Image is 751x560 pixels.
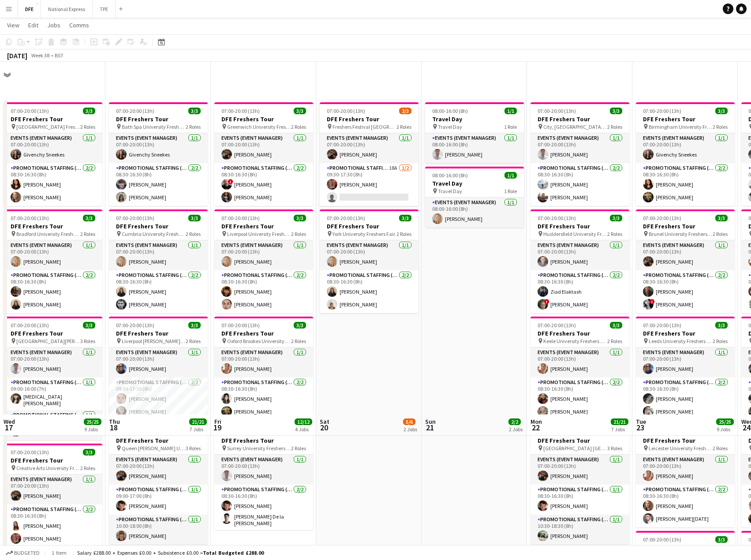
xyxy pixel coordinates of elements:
[214,347,313,377] app-card-role: Events (Event Manager)1/107:00-20:00 (13h)[PERSON_NAME]
[122,123,186,130] span: Bath Spa University Freshers Fair
[2,422,15,433] span: 17
[643,215,681,221] span: 07:00-20:00 (13h)
[649,231,713,237] span: Brunel University Freshers Fair
[399,108,411,114] span: 2/3
[543,123,607,130] span: City, [GEOGRAPHIC_DATA] Freshers Fair
[227,445,291,452] span: Surrey University Freshers Fair
[636,347,735,377] app-card-role: Events (Event Manager)1/107:00-20:00 (13h)[PERSON_NAME]
[109,163,208,206] app-card-role: Promotional Staffing (Brand Ambassadors)2/208:30-16:30 (8h)[PERSON_NAME][PERSON_NAME]
[109,209,208,313] div: 07:00-20:00 (13h)3/3DFE Freshers Tour Cumbria University Freshers Fair2 RolesEvents (Event Manage...
[221,108,260,114] span: 07:00-20:00 (13h)
[291,123,306,130] span: 2 Roles
[108,422,120,433] span: 18
[636,485,735,527] app-card-role: Promotional Staffing (Brand Ambassadors)2/208:30-16:30 (8h)[PERSON_NAME][PERSON_NAME][DATE]
[4,548,41,558] button: Budgeted
[122,231,186,237] span: Cumbria University Freshers Fair
[214,209,313,313] app-job-card: 07:00-20:00 (13h)3/3DFE Freshers Tour Liverpool University Freshers Fair2 RolesEvents (Event Mana...
[80,338,95,344] span: 3 Roles
[214,240,313,270] app-card-role: Events (Event Manager)1/107:00-20:00 (13h)[PERSON_NAME]
[109,240,208,270] app-card-role: Events (Event Manager)1/107:00-20:00 (13h)[PERSON_NAME]
[7,51,27,60] div: [DATE]
[4,418,15,426] span: Wed
[227,123,291,130] span: Greenwich University Freshers Fair
[531,115,629,123] h3: DFE Freshers Tour
[214,102,313,206] div: 07:00-20:00 (13h)3/3DFE Freshers Tour Greenwich University Freshers Fair2 RolesEvents (Event Mana...
[403,418,415,425] span: 5/6
[83,449,95,455] span: 3/3
[713,445,728,452] span: 2 Roles
[538,215,576,221] span: 07:00-20:00 (13h)
[4,222,102,230] h3: DFE Freshers Tour
[610,215,622,221] span: 3/3
[320,240,418,270] app-card-role: Events (Event Manager)1/107:00-20:00 (13h)[PERSON_NAME]
[109,133,208,163] app-card-role: Events (Event Manager)1/107:00-20:00 (13h)Givenchy Sneekes
[84,426,101,433] div: 9 Jobs
[109,317,208,420] div: 07:00-20:00 (13h)3/3DFE Freshers Tour Liverpool [PERSON_NAME] University Freshers Fair2 RolesEven...
[531,209,629,313] div: 07:00-20:00 (13h)3/3DFE Freshers Tour Huddersfield University Freshers Fair2 RolesEvents (Event M...
[214,222,313,230] h3: DFE Freshers Tour
[713,231,728,237] span: 2 Roles
[531,133,629,163] app-card-role: Events (Event Manager)1/107:00-20:00 (13h)[PERSON_NAME]
[636,240,735,270] app-card-role: Events (Event Manager)1/107:00-20:00 (13h)[PERSON_NAME]
[636,222,735,230] h3: DFE Freshers Tour
[14,550,40,556] span: Budgeted
[122,338,186,344] span: Liverpool [PERSON_NAME] University Freshers Fair
[650,299,655,304] span: !
[425,179,524,187] h3: Travel Day
[16,465,80,471] span: Creative Arts University Freshers Fair
[320,209,418,313] div: 07:00-20:00 (13h)3/3DFE Freshers Tour York University Freshers Fair2 RolesEvents (Event Manager)1...
[80,465,95,471] span: 2 Roles
[531,317,629,420] div: 07:00-20:00 (13h)3/3DFE Freshers Tour Keele University Freshers Fair2 RolesEvents (Event Manager)...
[4,410,102,440] app-card-role: Promotional Staffing (Brand Ambassadors)1/109:00-16:30 (7h30m)[PERSON_NAME]
[531,329,629,337] h3: DFE Freshers Tour
[320,102,418,206] app-job-card: 07:00-20:00 (13h)2/3DFE Freshers Tour Freshers Festival [GEOGRAPHIC_DATA]2 RolesEvents (Event Man...
[203,549,264,556] span: Total Budgeted £288.00
[607,445,622,452] span: 3 Roles
[538,108,576,114] span: 07:00-20:00 (13h)
[80,231,95,237] span: 2 Roles
[531,515,629,545] app-card-role: Promotional Staffing (Brand Ambassadors)1/110:30-18:30 (8h)[PERSON_NAME]
[83,215,95,221] span: 3/3
[504,172,517,179] span: 1/1
[109,377,208,420] app-card-role: Promotional Staffing (Brand Ambassadors)2/209:30-17:30 (8h)[PERSON_NAME][PERSON_NAME]
[531,102,629,206] div: 07:00-20:00 (13h)3/3DFE Freshers Tour City, [GEOGRAPHIC_DATA] Freshers Fair2 RolesEvents (Event M...
[4,474,102,504] app-card-role: Events (Event Manager)1/107:00-20:00 (13h)[PERSON_NAME]
[214,424,313,530] app-job-card: 07:00-20:00 (13h)3/3DFE Freshers Tour Surrey University Freshers Fair2 RolesEvents (Event Manager...
[11,449,49,455] span: 07:00-20:00 (13h)
[186,445,201,452] span: 3 Roles
[214,317,313,420] app-job-card: 07:00-20:00 (13h)3/3DFE Freshers Tour Oxford Brookes University Freshers Fair2 RolesEvents (Event...
[189,418,207,425] span: 21/21
[190,426,206,433] div: 7 Jobs
[713,338,728,344] span: 2 Roles
[531,485,629,515] app-card-role: Promotional Staffing (Brand Ambassadors)1/108:30-16:30 (8h)[PERSON_NAME]
[715,215,728,221] span: 3/3
[607,338,622,344] span: 2 Roles
[327,215,365,221] span: 07:00-20:00 (13h)
[4,209,102,313] div: 07:00-20:00 (13h)3/3DFE Freshers Tour Bradford University Freshers Fair2 RolesEvents (Event Manag...
[214,418,221,426] span: Fri
[18,0,41,18] button: DFE
[186,123,201,130] span: 2 Roles
[7,21,19,29] span: View
[4,377,102,410] app-card-role: Promotional Staffing (Brand Ambassadors)1/109:00-16:00 (7h)[MEDICAL_DATA][PERSON_NAME]
[93,0,116,18] button: TPE
[188,108,201,114] span: 3/3
[41,0,93,18] button: National Express
[508,418,521,425] span: 2/2
[4,504,102,547] app-card-role: Promotional Staffing (Brand Ambassadors)2/208:30-16:30 (8h)[PERSON_NAME][PERSON_NAME]
[438,188,462,194] span: Travel Day
[109,102,208,206] div: 07:00-20:00 (13h)3/3DFE Freshers Tour Bath Spa University Freshers Fair2 RolesEvents (Event Manag...
[318,422,329,433] span: 20
[291,338,306,344] span: 2 Roles
[80,123,95,130] span: 2 Roles
[636,437,735,444] h3: DFE Freshers Tour
[4,444,102,547] div: 07:00-20:00 (13h)3/3DFE Freshers Tour Creative Arts University Freshers Fair2 RolesEvents (Event ...
[607,123,622,130] span: 2 Roles
[4,456,102,464] h3: DFE Freshers Tour
[610,108,622,114] span: 3/3
[4,329,102,337] h3: DFE Freshers Tour
[636,163,735,206] app-card-role: Promotional Staffing (Brand Ambassadors)2/208:30-16:30 (8h)[PERSON_NAME][PERSON_NAME]
[214,455,313,485] app-card-role: Events (Event Manager)1/107:00-20:00 (13h)[PERSON_NAME]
